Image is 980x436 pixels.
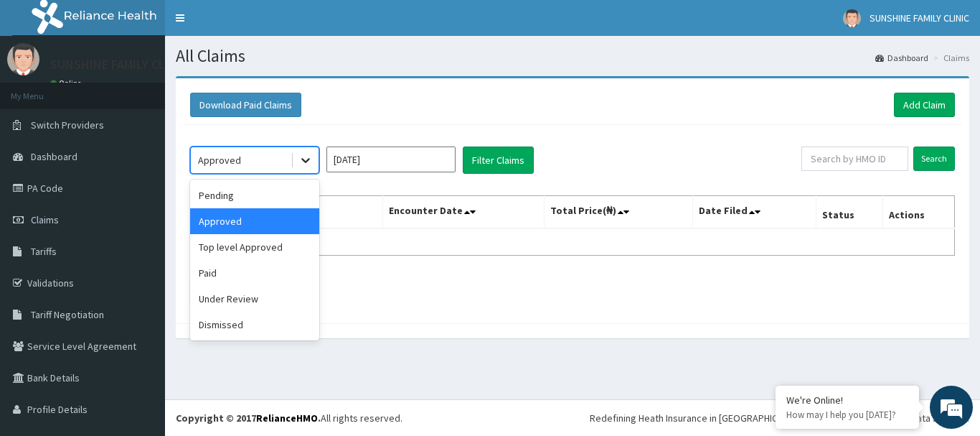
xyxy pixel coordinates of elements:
span: Dashboard [31,150,77,163]
span: Claims [31,213,59,226]
div: Approved [190,208,319,234]
div: Top level Approved [190,234,319,260]
li: Claims [930,52,969,64]
button: Filter Claims [463,147,534,174]
div: We're Online! [786,394,908,407]
input: Search by HMO ID [801,147,908,171]
span: Tariffs [31,245,57,258]
div: Approved [198,153,241,167]
button: Download Paid Claims [190,93,301,117]
h1: All Claims [176,47,969,65]
a: RelianceHMO [256,412,318,425]
a: Online [50,78,85,88]
a: Dashboard [875,52,928,64]
th: Date Filed [693,196,816,229]
span: SUNSHINE FAMILY CLINIC [870,11,969,24]
div: Dismissed [190,312,319,338]
span: We're online! [83,128,198,273]
img: User Image [7,43,39,75]
img: User Image [843,9,861,27]
input: Select Month and Year [326,147,456,172]
div: Minimize live chat window [235,7,270,42]
textarea: Type your message and hit 'Enter' [7,287,273,337]
input: Search [913,147,955,171]
footer: All rights reserved. [165,399,980,436]
div: Pending [190,182,319,208]
th: Actions [882,196,954,229]
div: Paid [190,260,319,286]
p: SUNSHINE FAMILY CLINIC [50,58,188,71]
th: Status [816,196,883,229]
div: Chat with us now [75,80,241,99]
th: Total Price(₦) [544,196,693,229]
span: Tariff Negotiation [31,308,104,321]
a: Add Claim [894,93,955,117]
div: Under Review [190,286,319,312]
span: Switch Providers [31,119,104,131]
div: Redefining Heath Insurance in [GEOGRAPHIC_DATA] using Telemedicine and Data Science! [590,411,969,425]
th: Encounter Date [383,196,544,229]
p: How may I help you today? [786,409,908,421]
img: d_794563401_company_1708531726252_794563401 [27,72,58,108]
strong: Copyright © 2017 . [176,412,321,425]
